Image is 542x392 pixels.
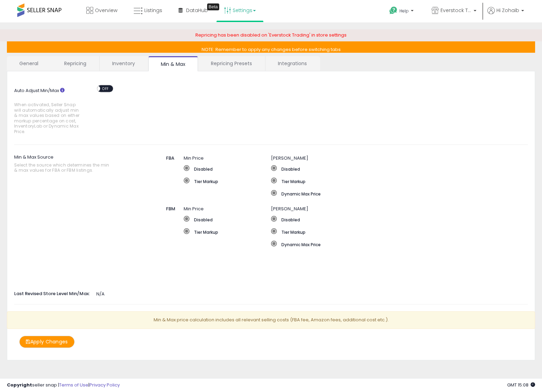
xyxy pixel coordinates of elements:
[184,165,271,172] label: Disabled
[9,291,533,298] div: N/A
[89,382,120,388] a: Privacy Policy
[184,205,204,212] span: Min Price
[271,228,446,235] label: Tier Markup
[195,32,347,38] span: Repricing has been disabled on 'Everstock Trading' in store settings
[14,162,112,173] span: Select the source which determines the min & max values for FBA or FBM listings.
[7,311,535,329] p: Min & Max price calculation includes all relevant selling costs (FBA fee, Amazon fees, additional...
[507,382,535,388] span: 2025-09-17 15:08 GMT
[14,152,135,177] label: Min & Max Source
[271,155,308,161] span: [PERSON_NAME]
[271,205,308,212] span: [PERSON_NAME]
[9,288,96,297] label: Last Revised Store Level Min/Max:
[52,56,99,71] a: Repricing
[207,3,219,10] div: Tooltip anchor
[95,7,117,14] span: Overview
[9,85,96,138] label: Auto Adjust Min/Max
[166,155,174,161] span: FBA
[384,1,420,22] a: Help
[441,7,472,14] span: Everstock Trading
[7,41,535,53] p: NOTE: Remember to apply any changes before switching tabs
[184,216,271,223] label: Disabled
[186,7,208,14] span: DataHub
[271,216,446,223] label: Disabled
[496,7,519,14] span: Hi Zohaib
[100,56,147,71] a: Inventory
[271,190,490,197] label: Dynamic Max Price
[59,382,88,388] a: Terms of Use
[7,382,120,389] div: seller snap | |
[199,56,264,71] a: Repricing Presets
[389,6,398,15] i: Get Help
[487,7,524,22] a: Hi Zohaib
[19,336,75,348] button: Apply Changes
[14,102,80,134] span: When activated, Seller Snap will automatically adjust min & max values based on either markup per...
[271,165,490,172] label: Disabled
[184,155,204,161] span: Min Price
[184,178,271,184] label: Tier Markup
[265,56,319,71] a: Integrations
[184,228,271,235] label: Tier Markup
[166,205,175,212] span: FBM
[399,8,409,14] span: Help
[148,56,198,71] a: Min & Max
[144,7,162,14] span: Listings
[7,56,51,71] a: General
[7,382,32,388] strong: Copyright
[100,86,111,92] span: OFF
[271,241,446,248] label: Dynamic Max Price
[271,178,490,184] label: Tier Markup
